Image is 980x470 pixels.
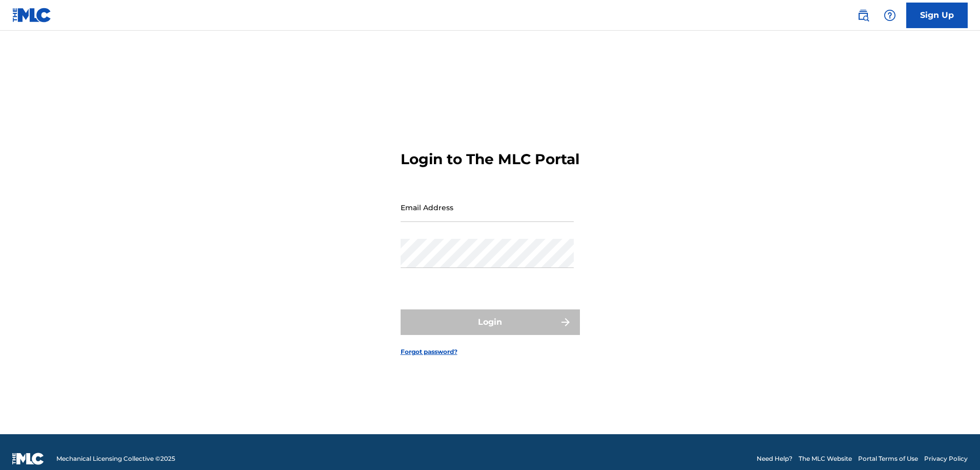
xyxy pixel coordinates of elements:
a: Need Help? [757,454,793,463]
a: Public Search [853,5,873,26]
img: logo [12,453,44,465]
a: Forgot password? [401,347,457,356]
img: search [857,9,869,21]
a: Sign Up [906,3,968,28]
iframe: Chat Widget [929,421,980,470]
div: Help [880,5,900,26]
img: help [884,9,896,21]
a: Privacy Policy [924,454,968,463]
span: Mechanical Licensing Collective © 2025 [56,454,175,463]
h3: Login to The MLC Portal [401,150,579,168]
a: Portal Terms of Use [858,454,918,463]
a: The MLC Website [799,454,852,463]
img: MLC Logo [12,8,52,23]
